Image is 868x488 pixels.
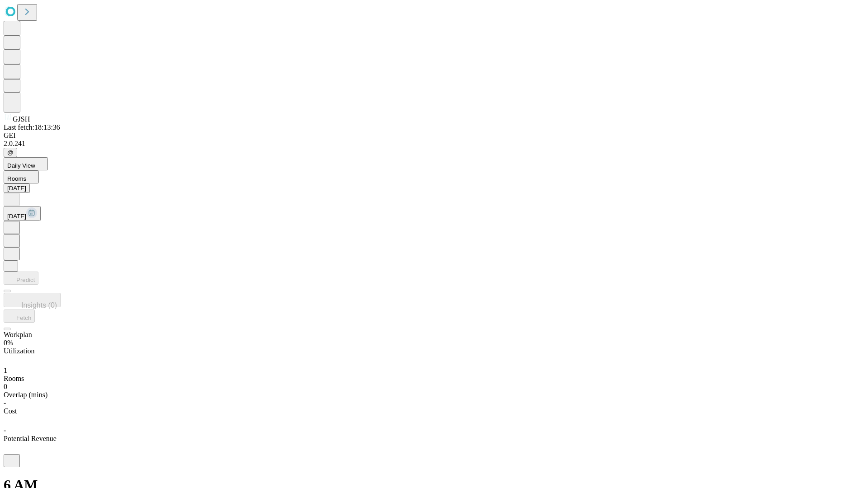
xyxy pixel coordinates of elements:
span: Overlap (mins) [4,391,47,399]
button: Daily View [4,157,48,170]
span: - [4,399,6,407]
button: [DATE] [4,183,30,193]
button: Rooms [4,170,39,183]
span: Potential Revenue [4,435,57,442]
span: Daily View [7,162,35,169]
span: Workplan [4,331,32,338]
span: Rooms [7,175,26,182]
button: Predict [4,272,38,285]
span: Utilization [4,347,34,355]
span: Cost [4,407,17,415]
span: 0 [4,383,7,390]
span: @ [7,149,14,156]
button: @ [4,148,17,157]
div: 2.0.241 [4,140,864,148]
span: - [4,427,6,434]
span: Rooms [4,375,24,382]
span: [DATE] [7,213,26,220]
span: Insights (0) [21,301,57,309]
div: GEI [4,131,864,140]
button: Fetch [4,310,35,323]
span: GJSH [13,115,30,123]
button: [DATE] [4,206,41,221]
span: 1 [4,366,7,374]
button: Insights (0) [4,293,61,307]
span: 0% [4,339,13,347]
span: Last fetch: 18:13:36 [4,123,60,131]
